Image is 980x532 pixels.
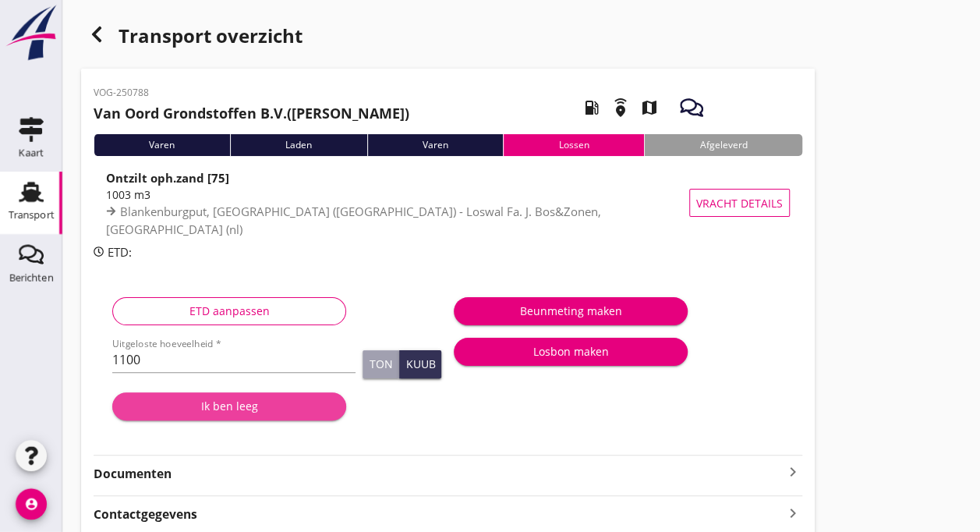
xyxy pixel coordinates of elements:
[454,297,688,325] button: Beunmeting maken
[363,350,399,378] button: Ton
[570,86,614,129] i: local_gas_station
[599,86,642,129] i: emergency_share
[19,147,44,158] div: Kaart
[644,134,802,156] div: Afgeleverd
[94,168,802,237] a: Ontzilt oph.zand [75]1003 m3Blankenburgput, [GEOGRAPHIC_DATA] ([GEOGRAPHIC_DATA]) - Loswal Fa. J....
[106,170,229,186] strong: Ontzilt oph.zand [75]
[94,104,287,122] strong: Van Oord Grondstoffen B.V.
[94,103,409,124] h2: ([PERSON_NAME])
[9,272,54,282] div: Berichten
[112,297,346,325] button: ETD aanpassen
[627,86,670,129] i: map
[94,134,230,156] div: Varen
[399,350,441,378] button: Kuub
[3,4,59,62] img: logo-small.a267ee39.svg
[106,186,696,203] div: 1003 m3
[94,505,197,523] strong: Contactgegevens
[108,244,132,260] span: ETD:
[112,347,356,372] input: Uitgeloste hoeveelheid *
[9,210,55,220] div: Transport
[689,189,790,217] button: Vracht details
[126,303,333,319] div: ETD aanpassen
[405,359,435,370] div: Kuub
[230,134,367,156] div: Laden
[367,134,504,156] div: Varen
[454,338,688,366] button: Losbon maken
[94,86,409,100] p: VOG-250788
[784,502,802,523] i: keyboard_arrow_right
[81,19,815,56] div: Transport overzicht
[466,343,675,360] div: Losbon maken
[106,204,601,237] span: Blankenburgput, [GEOGRAPHIC_DATA] ([GEOGRAPHIC_DATA]) - Loswal Fa. J. Bos&Zonen, [GEOGRAPHIC_DATA...
[466,303,675,319] div: Beunmeting maken
[94,465,784,483] strong: Documenten
[503,134,644,156] div: Lossen
[784,463,802,481] i: keyboard_arrow_right
[112,392,346,420] button: Ik ben leeg
[16,488,47,520] i: account_circle
[125,398,334,414] div: Ik ben leeg
[369,359,392,370] div: Ton
[696,195,783,211] span: Vracht details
